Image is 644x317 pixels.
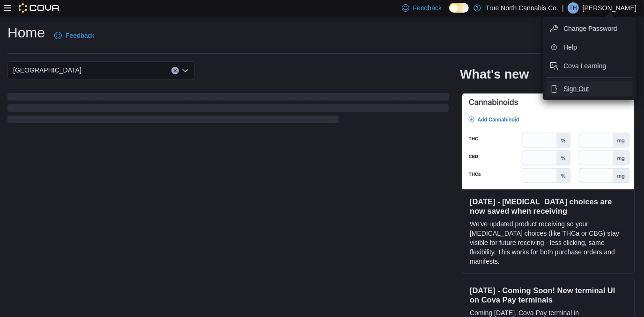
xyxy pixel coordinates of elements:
[449,13,450,13] span: Dark Mode
[563,84,589,94] span: Sign Out
[413,3,442,13] span: Feedback
[547,40,633,55] button: Help
[547,81,633,96] button: Sign Out
[470,286,627,304] h3: [DATE] - Coming Soon! New terminal UI on Cova Pay terminals
[547,58,633,73] button: Cova Learning
[563,43,577,52] span: Help
[13,65,81,76] span: [GEOGRAPHIC_DATA]
[470,219,627,266] p: We've updated product receiving so your [MEDICAL_DATA] choices (like THCa or CBG) stay visible fo...
[171,67,179,74] button: Clear input
[19,3,60,13] img: Cova
[7,23,45,42] h1: Home
[470,197,627,216] h3: [DATE] - [MEDICAL_DATA] choices are now saved when receiving
[568,2,579,14] div: Toni Howell
[562,2,564,14] p: |
[486,2,558,14] p: True North Cannabis Co.
[66,31,94,40] span: Feedback
[563,24,617,33] span: Change Password
[563,61,606,71] span: Cova Learning
[51,26,98,45] a: Feedback
[182,67,189,74] button: Open list of options
[7,95,449,125] span: Loading
[583,2,637,14] p: [PERSON_NAME]
[570,2,577,14] span: TH
[460,67,529,82] h2: What's new
[449,3,469,13] input: Dark Mode
[547,21,633,36] button: Change Password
